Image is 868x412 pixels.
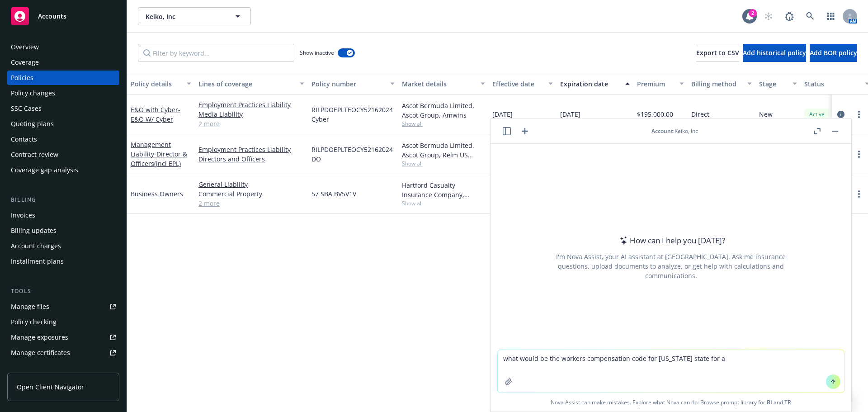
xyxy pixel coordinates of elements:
[767,398,772,406] a: BI
[311,79,385,89] div: Policy number
[11,330,68,345] div: Manage exposures
[11,117,54,131] div: Quoting plans
[11,55,39,70] div: Coverage
[198,100,304,109] a: Employment Practices Liability
[7,287,119,296] div: Tools
[11,346,70,360] div: Manage certificates
[402,180,485,199] div: Hartford Casualty Insurance Company, Hartford Insurance Group
[7,101,119,116] a: SSC Cases
[7,208,119,223] a: Invoices
[755,73,801,95] button: Stage
[691,109,709,119] span: Direct
[804,79,859,89] div: Status
[131,150,187,168] span: - Director & Officers(incl EPL)
[11,254,64,269] div: Installment plans
[743,44,806,62] button: Add historical policy
[544,252,798,280] div: I'm Nova Assist, your AI assistant at [GEOGRAPHIC_DATA]. Ask me insurance questions, upload docum...
[131,189,183,198] a: Business Owners
[198,145,304,154] a: Employment Practices Liability
[7,361,119,375] a: Manage claims
[7,299,119,314] a: Manage files
[494,393,848,412] span: Nova Assist can make mistakes. Explore what Nova can do: Browse prompt library for and
[854,109,864,120] a: more
[300,49,334,57] span: Show inactive
[138,7,251,25] button: Keiko, Inc
[492,79,543,89] div: Effective date
[398,73,489,95] button: Market details
[651,127,673,135] span: Account
[11,101,42,116] div: SSC Cases
[784,398,791,406] a: TR
[808,110,826,118] span: Active
[780,7,798,25] a: Report a Bug
[311,105,395,124] span: RILPDOEPLTEOCY52162024 Cyber
[198,79,294,89] div: Lines of coverage
[7,223,119,238] a: Billing updates
[822,7,840,25] a: Switch app
[11,208,35,223] div: Invoices
[633,73,688,95] button: Premium
[11,147,58,162] div: Contract review
[11,299,49,314] div: Manage files
[560,79,620,89] div: Expiration date
[7,40,119,54] a: Overview
[489,73,557,95] button: Effective date
[7,346,119,360] a: Manage certificates
[696,44,739,62] button: Export to CSV
[7,132,119,147] a: Contacts
[402,120,485,128] span: Show all
[198,154,304,164] a: Directors and Officers
[560,109,580,119] span: [DATE]
[131,105,180,123] span: - E&O W/ Cyber
[557,73,633,95] button: Expiration date
[402,160,485,167] span: Show all
[7,4,119,29] a: Accounts
[311,189,356,199] span: 57 SBA BV5V1V
[7,147,119,162] a: Contract review
[131,105,180,123] a: E&O with Cyber
[402,141,485,160] div: Ascot Bermuda Limited, Ascot Group, Relm US Insurance Solutions, Amwins
[146,12,224,21] span: Keiko, Inc
[311,145,395,164] span: RILPDOEPLTEOCY52162024 DO
[11,71,33,85] div: Policies
[198,119,304,128] a: 2 more
[127,73,195,95] button: Policy details
[7,195,119,204] div: Billing
[7,163,119,177] a: Coverage gap analysis
[854,149,864,160] a: more
[198,180,304,189] a: General Liability
[810,44,857,62] button: Add BOR policy
[743,48,806,57] span: Add historical policy
[759,109,773,119] span: New
[749,7,757,15] div: 2
[7,239,119,253] a: Account charges
[7,55,119,70] a: Coverage
[198,199,304,208] a: 2 more
[7,330,119,345] a: Manage exposures
[498,350,844,393] textarea: what would be the workers compensation code for [US_STATE] state for a
[11,132,37,147] div: Contacts
[402,199,485,207] span: Show all
[651,127,698,135] div: : Keiko, Inc
[759,79,787,89] div: Stage
[195,73,308,95] button: Lines of coverage
[11,40,39,54] div: Overview
[11,315,57,329] div: Policy checking
[835,109,846,120] a: circleInformation
[17,382,84,392] span: Open Client Navigator
[11,223,57,238] div: Billing updates
[11,239,61,253] div: Account charges
[402,79,475,89] div: Market details
[7,71,119,85] a: Policies
[198,189,304,199] a: Commercial Property
[810,48,857,57] span: Add BOR policy
[131,79,181,89] div: Policy details
[138,44,294,62] input: Filter by keyword...
[617,235,725,246] div: How can I help you [DATE]?
[637,79,674,89] div: Premium
[492,109,513,119] span: [DATE]
[131,140,187,168] a: Management Liability
[7,117,119,131] a: Quoting plans
[7,254,119,269] a: Installment plans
